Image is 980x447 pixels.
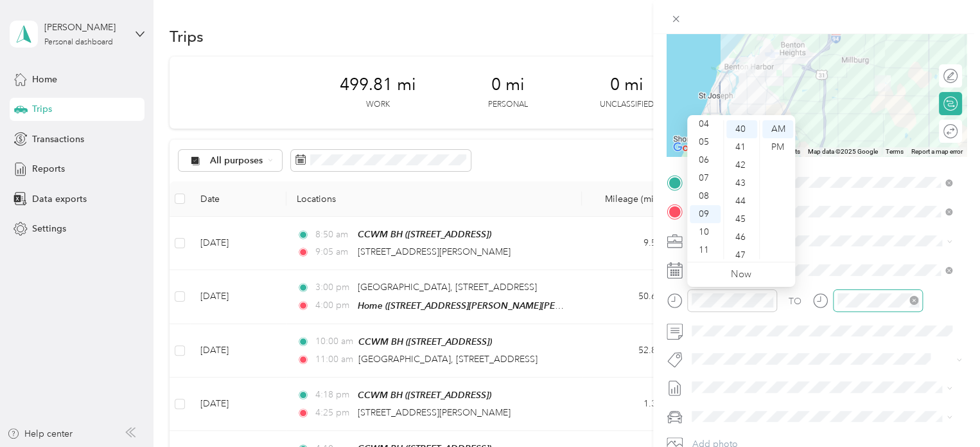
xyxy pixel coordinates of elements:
[690,223,721,241] div: 10
[690,241,721,259] div: 11
[726,138,757,156] div: 41
[808,148,878,155] span: Map data ©2025 Google
[690,151,721,169] div: 06
[690,187,721,205] div: 08
[726,246,757,264] div: 47
[690,133,721,151] div: 05
[731,268,751,280] a: Now
[726,210,757,228] div: 45
[909,296,918,305] span: close-circle
[690,169,721,187] div: 07
[762,138,793,156] div: PM
[690,115,721,133] div: 04
[911,148,963,155] a: Report a map error
[670,140,712,156] a: Open this area in Google Maps (opens a new window)
[726,156,757,174] div: 42
[726,192,757,210] div: 44
[726,120,757,138] div: 40
[908,375,980,447] iframe: Everlance-gr Chat Button Frame
[726,174,757,192] div: 43
[726,228,757,246] div: 46
[762,120,793,138] div: AM
[886,148,904,155] a: Terms (opens in new tab)
[670,140,712,156] img: Google
[690,205,721,223] div: 09
[789,295,801,308] div: TO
